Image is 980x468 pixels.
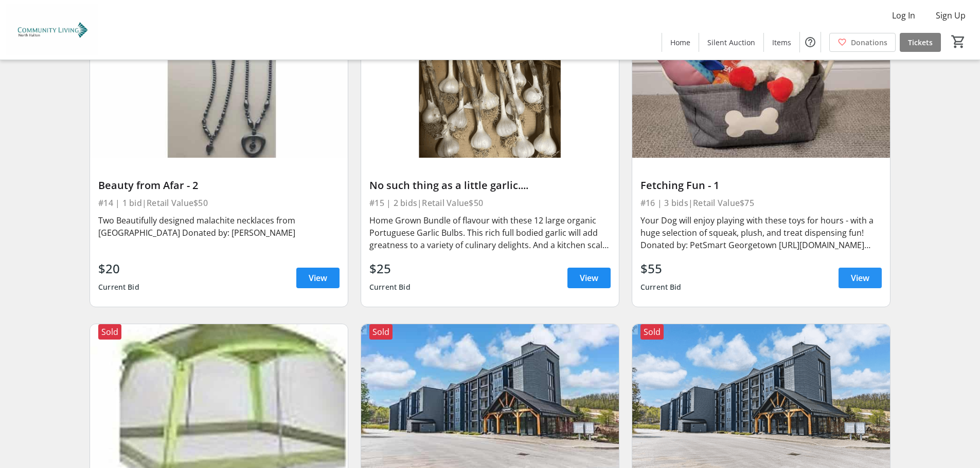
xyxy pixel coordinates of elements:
div: Sold [98,324,121,340]
div: Your Dog will enjoy playing with these toys for hours - with a huge selection of squeak, plush, a... [640,214,882,251]
div: $55 [640,259,682,278]
img: No such thing as a little garlic.... [361,13,619,158]
img: Beauty from Afar - 2 [90,13,348,158]
div: Current Bid [640,278,682,296]
img: Community Living North Halton's Logo [6,4,98,55]
div: Fetching Fun - 1 [640,179,882,192]
button: Sign Up [928,7,974,24]
div: Sold [369,324,393,340]
span: View [309,272,327,284]
div: Two Beautifully designed malachite necklaces from [GEOGRAPHIC_DATA] Donated by: [PERSON_NAME] [98,214,340,239]
a: Silent Auction [699,33,763,52]
img: Fetching Fun - 1 [632,13,890,158]
a: View [296,268,340,288]
span: Silent Auction [707,37,755,48]
a: View [567,268,611,288]
span: Donations [851,37,887,48]
div: #15 | 2 bids | Retail Value $50 [369,196,611,210]
a: View [839,268,882,288]
span: View [851,272,869,284]
span: View [580,272,598,284]
span: Sign Up [936,9,966,22]
span: Log In [892,9,915,22]
div: #14 | 1 bid | Retail Value $50 [98,196,340,210]
span: Items [772,37,791,48]
div: #16 | 3 bids | Retail Value $75 [640,196,882,210]
div: Current Bid [369,278,411,296]
div: Beauty from Afar - 2 [98,179,340,192]
button: Log In [884,7,923,24]
div: $25 [369,259,411,278]
button: Cart [949,32,968,51]
a: Items [764,33,799,52]
div: Sold [640,324,664,340]
a: Home [662,33,699,52]
span: Tickets [908,37,933,48]
div: Home Grown Bundle of flavour with these 12 large organic Portuguese Garlic Bulbs. This rich full ... [369,214,611,251]
span: Home [670,37,690,48]
div: Current Bid [98,278,139,296]
a: Tickets [900,33,941,52]
div: $20 [98,259,139,278]
div: No such thing as a little garlic.... [369,179,611,192]
button: Help [800,32,821,52]
a: Donations [829,33,896,52]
